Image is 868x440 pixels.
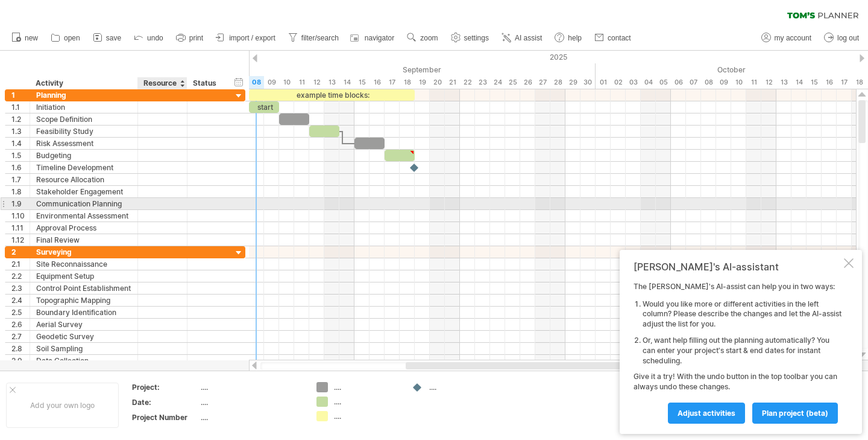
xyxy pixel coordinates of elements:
div: 1.11 [11,222,30,234]
div: .... [334,382,400,392]
div: Tuesday, 30 September 2025 [580,76,596,89]
div: Tuesday, 14 October 2025 [791,76,807,89]
div: 2.1 [11,258,30,270]
div: 2.5 [11,307,30,318]
div: Friday, 26 September 2025 [520,76,535,89]
div: [PERSON_NAME]'s AI-assistant [634,261,841,273]
div: Friday, 10 October 2025 [731,76,746,89]
span: AI assist [515,34,542,42]
a: plan project (beta) [752,403,838,424]
div: Monday, 6 October 2025 [671,76,686,89]
div: Site Reconnaissance [36,258,131,270]
a: save [90,30,125,46]
div: 1.2 [11,113,30,125]
div: Feasibility Study [36,126,131,137]
div: Budgeting [36,150,131,161]
div: Risk Assessment [36,138,131,149]
div: Project Number [132,412,198,422]
span: help [568,34,582,42]
div: 2.7 [11,331,30,342]
div: Sunday, 5 October 2025 [656,76,671,89]
div: example time blocks: [249,89,415,101]
div: Add your own logo [6,383,119,428]
div: Friday, 3 October 2025 [626,76,641,89]
div: .... [201,412,302,422]
div: 1.7 [11,174,30,185]
div: 2.9 [11,355,30,366]
div: Tuesday, 23 September 2025 [475,76,490,89]
div: Saturday, 4 October 2025 [641,76,656,89]
a: import / export [213,30,279,46]
div: Friday, 17 October 2025 [837,76,852,89]
a: settings [448,30,492,46]
div: 1.1 [11,101,30,113]
span: navigator [365,34,394,42]
div: Thursday, 25 September 2025 [505,76,520,89]
a: new [8,30,42,46]
div: Thursday, 2 October 2025 [611,76,626,89]
div: Final Review [36,234,131,246]
span: log out [837,34,859,42]
div: 1.4 [11,138,30,149]
div: .... [334,397,400,407]
div: .... [201,397,302,407]
div: 2.8 [11,343,30,354]
div: 1.6 [11,162,30,173]
div: Approval Process [36,222,131,234]
div: Sunday, 14 September 2025 [339,76,354,89]
div: 2.2 [11,270,30,282]
div: Saturday, 20 September 2025 [430,76,445,89]
a: zoom [404,30,441,46]
div: Project: [132,382,198,392]
span: contact [608,34,631,42]
div: Control Point Establishment [36,282,131,294]
div: Sunday, 12 October 2025 [761,76,776,89]
span: save [106,34,121,42]
div: Activity [36,77,131,89]
div: Topographic Mapping [36,295,131,306]
div: Planning [36,89,131,101]
div: 2 [11,246,30,258]
li: Or, want help filling out the planning automatically? You can enter your project's start & end da... [643,336,841,366]
a: help [552,30,585,46]
div: 1.10 [11,210,30,222]
div: Sunday, 21 September 2025 [445,76,460,89]
a: print [173,30,207,46]
div: Friday, 12 September 2025 [309,76,324,89]
div: Status [193,77,219,89]
div: 1.12 [11,234,30,246]
div: Saturday, 11 October 2025 [746,76,761,89]
div: Wednesday, 8 October 2025 [701,76,716,89]
div: .... [201,382,302,392]
div: Tuesday, 7 October 2025 [686,76,701,89]
div: Tuesday, 16 September 2025 [370,76,385,89]
div: Surveying [36,246,131,258]
a: filter/search [285,30,342,46]
a: contact [591,30,635,46]
li: Would you like more or different activities in the left column? Please describe the changes and l... [643,299,841,330]
a: open [48,30,84,46]
div: Timeline Development [36,162,131,173]
span: print [189,34,203,42]
div: Sunday, 28 September 2025 [550,76,565,89]
div: September 2025 [143,63,596,76]
a: Adjust activities [668,403,745,424]
span: zoom [420,34,438,42]
span: import / export [229,34,275,42]
a: my account [758,30,815,46]
div: Scope Definition [36,113,131,125]
div: Boundary Identification [36,307,131,318]
div: Monday, 29 September 2025 [565,76,580,89]
div: Wednesday, 17 September 2025 [385,76,400,89]
span: filter/search [301,34,339,42]
div: Date: [132,397,198,407]
div: Aerial Survey [36,319,131,330]
div: Equipment Setup [36,270,131,282]
div: Monday, 13 October 2025 [776,76,791,89]
div: Monday, 15 September 2025 [354,76,370,89]
div: Wednesday, 1 October 2025 [596,76,611,89]
span: undo [147,34,163,42]
div: 2.6 [11,319,30,330]
div: Soil Sampling [36,343,131,354]
a: log out [821,30,863,46]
